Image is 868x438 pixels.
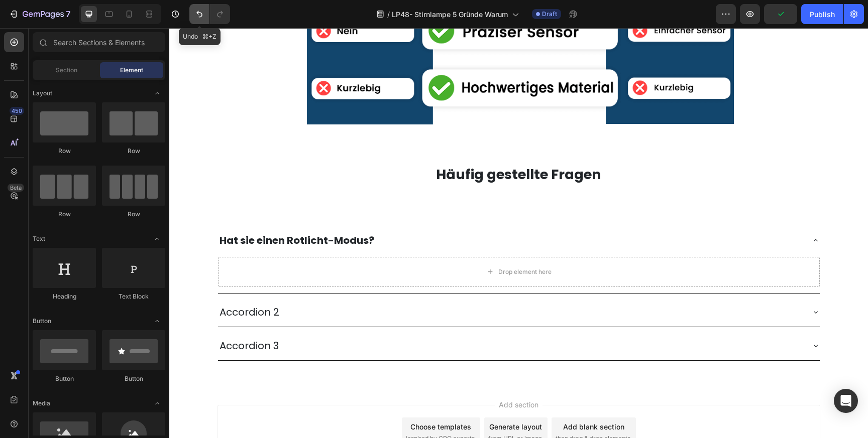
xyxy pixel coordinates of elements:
[319,406,373,415] span: from URL or image
[386,406,461,415] span: then drag & drop elements
[33,89,52,98] span: Layout
[394,393,455,404] div: Add blank section
[50,309,110,327] p: Accordion 3
[810,9,835,20] div: Publish
[33,32,165,52] input: Search Sections & Elements
[33,399,50,408] span: Media
[33,317,51,326] span: Button
[50,275,110,293] p: Accordion 2
[66,8,70,20] p: 7
[33,234,45,243] span: Text
[33,292,96,301] div: Heading
[801,4,843,24] button: Publish
[320,393,373,404] div: Generate layout
[149,231,165,247] span: Toggle open
[149,313,165,329] span: Toggle open
[102,292,165,301] div: Text Block
[33,374,96,383] div: Button
[237,406,305,415] span: inspired by CRO experts
[102,374,165,383] div: Button
[542,10,557,19] span: Draft
[392,9,508,20] span: LP48- Stirnlampe 5 Gründe Warum
[149,395,165,411] span: Toggle open
[169,28,868,438] iframe: Design area
[56,66,77,75] span: Section
[189,4,230,24] div: Undo/Redo
[49,273,112,295] div: Rich Text Editor. Editing area: main
[4,4,75,24] button: 7
[102,210,165,219] div: Row
[50,205,205,219] strong: Hat sie einen Rotlicht-Modus?
[8,184,24,192] div: Beta
[267,137,432,156] strong: Häufig gestellte Fragen
[241,393,302,404] div: Choose templates
[329,240,382,248] div: Drop element here
[33,210,96,219] div: Row
[10,107,24,115] div: 450
[49,202,206,223] div: Rich Text Editor. Editing area: main
[387,9,390,20] span: /
[834,389,858,413] div: Open Intercom Messenger
[49,307,111,328] div: Rich Text Editor. Editing area: main
[33,147,96,156] div: Row
[325,371,373,382] span: Add section
[120,66,143,75] span: Element
[102,147,165,156] div: Row
[149,85,165,101] span: Toggle open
